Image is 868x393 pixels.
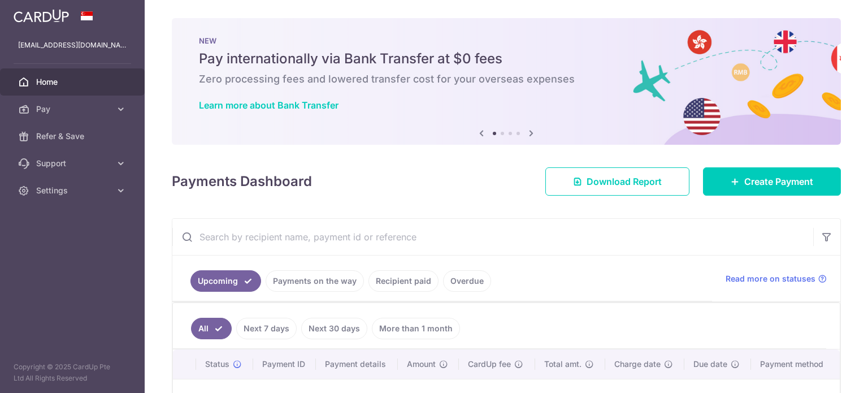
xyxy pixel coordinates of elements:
[372,318,460,339] a: More than 1 month
[36,103,111,115] span: Pay
[368,270,439,292] a: Recipient paid
[744,175,813,188] span: Create Payment
[199,100,338,111] a: Learn more about Bank Transfer
[199,72,814,86] h6: Zero processing fees and lowered transfer cost for your overseas expenses
[407,359,436,370] span: Amount
[544,359,581,370] span: Total amt.
[18,40,127,51] p: [EMAIL_ADDRESS][DOMAIN_NAME]
[587,175,662,188] span: Download Report
[545,167,689,196] a: Download Report
[172,219,813,255] input: Search by recipient name, payment id or reference
[236,318,297,339] a: Next 7 days
[751,349,840,379] th: Payment method
[703,167,841,196] a: Create Payment
[36,185,111,196] span: Settings
[36,76,111,88] span: Home
[199,36,814,45] p: NEW
[199,50,814,68] h5: Pay internationally via Bank Transfer at $0 fees
[172,18,841,145] img: Bank transfer banner
[726,273,815,284] span: Read more on statuses
[36,158,111,169] span: Support
[172,171,312,192] h4: Payments Dashboard
[191,318,232,339] a: All
[614,359,661,370] span: Charge date
[301,318,367,339] a: Next 30 days
[468,359,511,370] span: CardUp fee
[443,270,491,292] a: Overdue
[205,359,229,370] span: Status
[14,9,69,23] img: CardUp
[726,273,827,284] a: Read more on statuses
[266,270,364,292] a: Payments on the way
[253,349,316,379] th: Payment ID
[693,359,727,370] span: Due date
[190,270,261,292] a: Upcoming
[316,349,398,379] th: Payment details
[36,131,111,142] span: Refer & Save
